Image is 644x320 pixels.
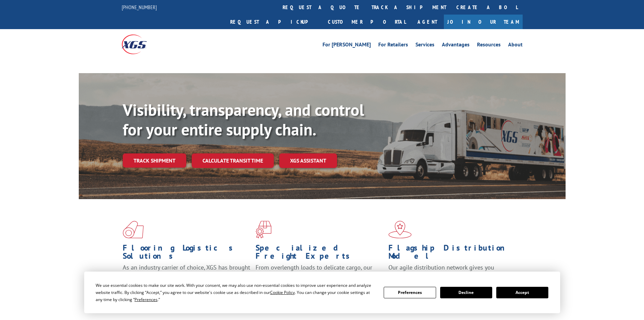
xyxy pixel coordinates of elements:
b: Visibility, transparency, and control for your entire supply chain. [123,99,364,140]
h1: Specialized Freight Experts [256,244,383,263]
a: Request a pickup [225,15,323,29]
p: From overlength loads to delicate cargo, our experienced staff knows the best way to move your fr... [256,263,383,294]
img: xgs-icon-flagship-distribution-model-red [388,221,412,238]
a: Advantages [442,42,470,49]
div: Cookie Consent Prompt [84,272,560,313]
span: Cookie Policy [270,290,295,295]
h1: Flagship Distribution Model [388,244,516,263]
button: Decline [440,287,492,298]
img: xgs-icon-total-supply-chain-intelligence-red [123,221,144,238]
a: XGS ASSISTANT [279,153,337,168]
img: xgs-icon-focused-on-flooring-red [256,221,271,238]
span: Our agile distribution network gives you nationwide inventory management on demand. [388,263,513,279]
a: Join Our Team [444,15,523,29]
a: Calculate transit time [192,153,274,168]
button: Accept [496,287,548,298]
a: Resources [477,42,501,49]
a: Services [415,42,434,49]
a: For [PERSON_NAME] [323,42,371,49]
span: Preferences [135,297,158,302]
a: [PHONE_NUMBER] [122,4,157,10]
a: Agent [411,15,444,29]
span: As an industry carrier of choice, XGS has brought innovation and dedication to flooring logistics... [123,263,250,287]
a: About [508,42,523,49]
button: Preferences [384,287,436,298]
div: We use essential cookies to make our site work. With your consent, we may also use non-essential ... [96,282,376,303]
a: For Retailers [378,42,408,49]
a: Track shipment [123,153,186,168]
h1: Flooring Logistics Solutions [123,244,251,263]
a: Customer Portal [323,15,411,29]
